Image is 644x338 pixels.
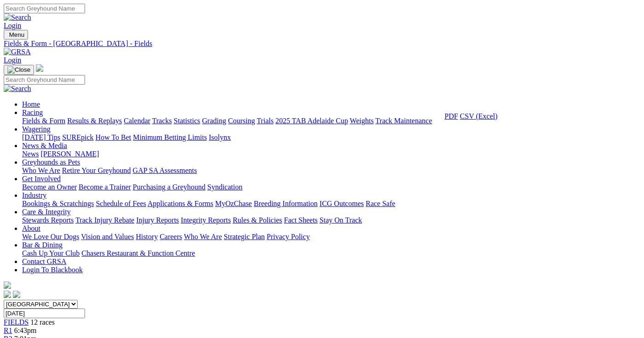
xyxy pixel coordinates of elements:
[40,150,99,158] a: [PERSON_NAME]
[22,150,640,158] div: News & Media
[267,233,310,241] a: Privacy Policy
[4,30,28,40] button: Toggle navigation
[209,133,231,141] a: Isolynx
[152,117,172,125] a: Tracks
[224,233,265,241] a: Strategic Plan
[79,183,131,191] a: Become a Trainer
[319,200,364,207] a: ICG Outcomes
[30,318,55,326] span: 12 races
[22,233,640,241] div: About
[22,125,51,133] a: Wagering
[13,291,20,298] img: twitter.svg
[148,200,213,207] a: Applications & Forms
[22,224,40,232] a: About
[22,183,77,191] a: Become an Owner
[22,216,74,224] a: Stewards Reports
[14,327,37,334] span: 6:43pm
[22,200,94,207] a: Bookings & Scratchings
[22,216,640,224] div: Care & Integrity
[4,291,11,298] img: facebook.svg
[22,249,640,258] div: Bar & Dining
[22,208,71,216] a: Care & Integrity
[4,13,31,22] img: Search
[160,233,182,241] a: Careers
[4,327,12,334] a: R1
[4,65,34,75] button: Toggle navigation
[22,166,640,175] div: Greyhounds as Pets
[215,200,252,207] a: MyOzChase
[22,142,67,149] a: News & Media
[22,109,43,116] a: Racing
[275,117,348,125] a: 2025 TAB Adelaide Cup
[350,117,374,125] a: Weights
[4,56,21,64] a: Login
[233,216,282,224] a: Rules & Policies
[4,85,31,93] img: Search
[460,112,497,120] a: CSV (Excel)
[22,233,79,241] a: We Love Our Dogs
[81,233,134,241] a: Vision and Values
[22,117,640,125] div: Racing
[445,112,497,120] div: Download
[133,133,207,141] a: Minimum Betting Limits
[365,200,395,207] a: Race Safe
[256,117,274,125] a: Trials
[96,133,131,141] a: How To Bet
[22,158,80,166] a: Greyhounds as Pets
[4,75,85,85] input: Search
[9,31,24,38] span: Menu
[124,117,150,125] a: Calendar
[22,183,640,191] div: Get Involved
[22,258,66,265] a: Contact GRSA
[4,22,21,29] a: Login
[445,112,458,120] a: PDF
[4,318,28,326] a: FIELDS
[202,117,226,125] a: Grading
[36,64,43,72] img: logo-grsa-white.png
[181,216,231,224] a: Integrity Reports
[22,166,60,174] a: Who We Are
[174,117,200,125] a: Statistics
[133,166,197,174] a: GAP SA Assessments
[4,4,85,13] input: Search
[4,48,31,56] img: GRSA
[81,249,195,257] a: Chasers Restaurant & Function Centre
[22,191,46,199] a: Industry
[133,183,205,191] a: Purchasing a Greyhound
[7,66,30,74] img: Close
[136,216,179,224] a: Injury Reports
[62,133,93,141] a: SUREpick
[22,133,60,141] a: [DATE] Tips
[67,117,122,125] a: Results & Replays
[22,117,65,125] a: Fields & Form
[184,233,222,241] a: Who We Are
[22,249,80,257] a: Cash Up Your Club
[284,216,318,224] a: Fact Sheets
[207,183,242,191] a: Syndication
[22,175,61,183] a: Get Involved
[4,40,640,48] a: Fields & Form - [GEOGRAPHIC_DATA] - Fields
[22,241,63,249] a: Bar & Dining
[254,200,318,207] a: Breeding Information
[22,133,640,142] div: Wagering
[136,233,158,241] a: History
[96,200,146,207] a: Schedule of Fees
[376,117,432,125] a: Track Maintenance
[4,281,11,289] img: logo-grsa-white.png
[22,100,40,108] a: Home
[22,200,640,208] div: Industry
[228,117,255,125] a: Coursing
[62,166,131,174] a: Retire Your Greyhound
[22,266,83,274] a: Login To Blackbook
[4,309,85,318] input: Select date
[22,150,39,158] a: News
[319,216,362,224] a: Stay On Track
[75,216,134,224] a: Track Injury Rebate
